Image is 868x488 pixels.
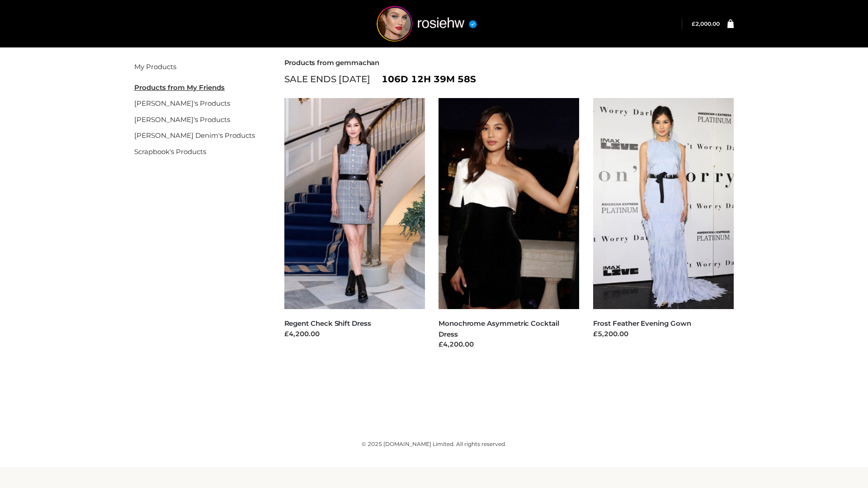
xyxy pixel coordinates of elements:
[439,339,580,350] div: £4,200.00
[284,319,371,328] a: Regent Check Shift Dress
[593,329,734,339] div: £5,200.00
[134,62,176,71] a: My Products
[134,440,734,449] div: © 2025 [DOMAIN_NAME] Limited. All rights reserved.
[692,20,720,27] bdi: 2,000.00
[692,20,720,27] a: £2,000.00
[439,319,559,338] a: Monochrome Asymmetric Cocktail Dress
[134,115,230,124] a: [PERSON_NAME]'s Products
[134,83,225,92] u: Products from My Friends
[134,99,230,108] a: [PERSON_NAME]'s Products
[134,147,206,156] a: Scrapbook's Products
[692,20,695,27] span: £
[382,71,476,87] span: 106d 12h 39m 58s
[359,6,495,42] img: rosiehw
[284,59,734,67] h2: Products from gemmachan
[284,329,425,339] div: £4,200.00
[284,71,734,87] div: SALE ENDS [DATE]
[593,319,691,328] a: Frost Feather Evening Gown
[134,131,255,140] a: [PERSON_NAME] Denim's Products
